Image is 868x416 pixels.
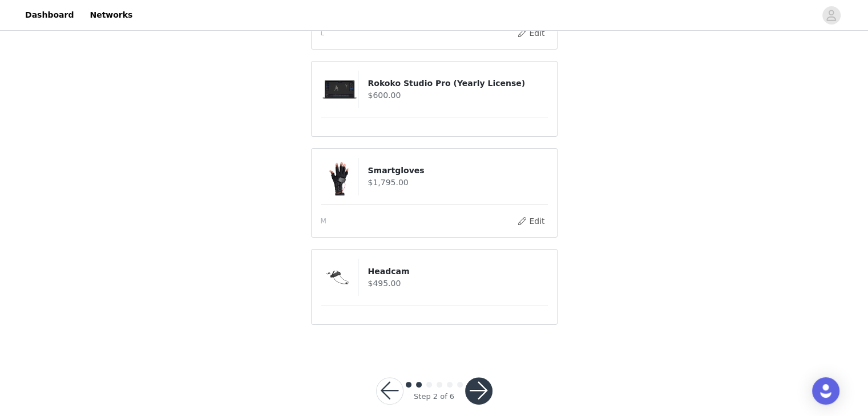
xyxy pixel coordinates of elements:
h4: Smartgloves [368,165,547,177]
button: Edit [516,26,546,40]
img: Headcam [321,259,358,296]
h4: Rokoko Studio Pro (Yearly License) [368,78,547,89]
img: Smartgloves [321,158,358,195]
h4: Headcam [368,266,547,278]
h4: $600.00 [368,89,547,101]
div: Open Intercom Messenger [812,377,839,405]
span: L [321,28,325,38]
button: Edit [516,214,546,228]
a: Dashboard [18,2,80,28]
h4: $1,795.00 [368,177,547,189]
a: Networks [83,2,139,28]
div: Step 2 of 6 [414,391,454,402]
h4: $495.00 [368,278,547,289]
div: avatar [826,6,837,25]
span: M [321,216,326,226]
img: Rokoko Studio Pro (Yearly License) [321,71,358,108]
